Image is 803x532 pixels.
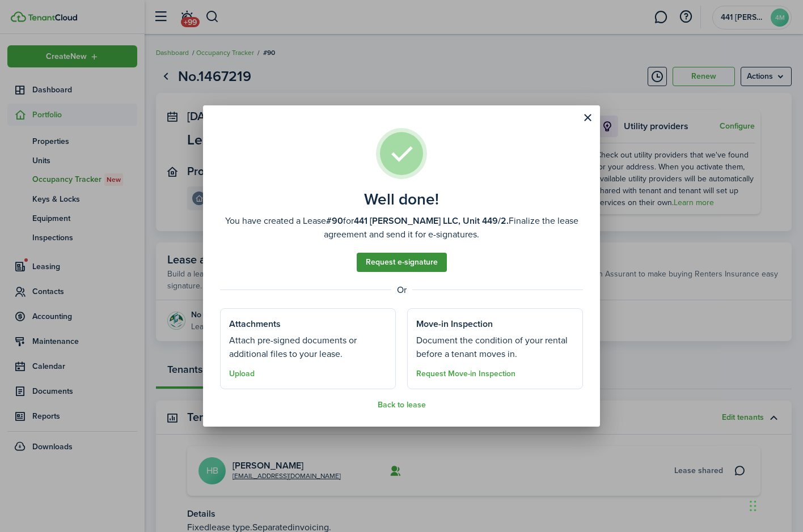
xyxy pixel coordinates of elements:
[416,334,574,361] well-done-section-description: Document the condition of your rental before a tenant moves in.
[599,394,803,532] iframe: Chat Widget
[378,401,426,410] button: Back to lease
[416,369,515,378] button: Request Move-in Inspection
[354,214,509,227] b: 441 [PERSON_NAME] LLC, Unit 449/2.
[220,214,583,241] well-done-description: You have created a Lease for Finalize the lease agreement and send it for e-signatures.
[750,489,756,523] div: Drag
[220,283,583,297] well-done-separator: Or
[578,108,597,127] button: Close modal
[357,253,447,272] a: Request e-signature
[229,317,281,331] well-done-section-title: Attachments
[229,334,387,361] well-done-section-description: Attach pre-signed documents or additional files to your lease.
[326,214,343,227] b: #90
[364,190,439,208] well-done-title: Well done!
[416,317,493,331] well-done-section-title: Move-in Inspection
[229,369,255,378] button: Upload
